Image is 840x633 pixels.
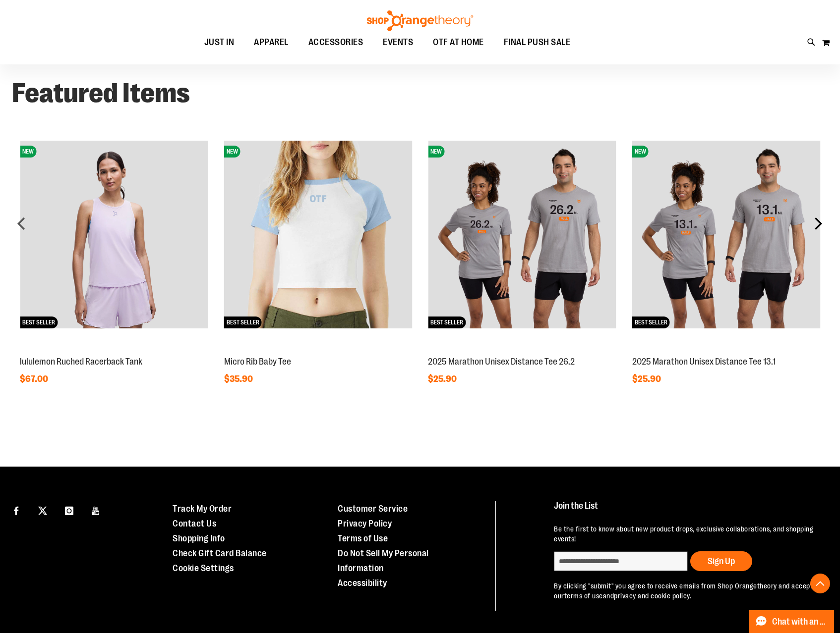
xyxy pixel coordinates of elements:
img: 2025 Marathon Unisex Distance Tee 26.2 [428,141,616,329]
input: enter email [554,551,688,571]
a: Check Gift Card Balance [173,548,267,558]
span: NEW [224,146,240,158]
a: Cookie Settings [173,563,234,573]
a: lululemon Ruched Racerback TankNEWBEST SELLER [20,346,208,354]
a: Micro Rib Baby Tee [224,357,291,367]
h4: Join the List [554,501,819,520]
a: Visit our Facebook page [7,501,25,519]
a: Visit our Youtube page [87,501,105,519]
span: OTF AT HOME [433,31,484,53]
span: Chat with an Expert [772,617,828,627]
span: EVENTS [383,31,413,53]
span: BEST SELLER [632,316,670,328]
a: Visit our Instagram page [60,501,78,519]
span: BEST SELLER [20,316,58,328]
a: Micro Rib Baby TeeNEWBEST SELLER [224,346,413,354]
a: Customer Service [338,504,408,514]
span: FINAL PUSH SALE [504,31,571,53]
img: 2025 Marathon Unisex Distance Tee 13.1 [632,141,821,329]
a: Visit our X page [34,501,52,519]
p: By clicking "submit" you agree to receive emails from Shop Orangetheory and accept our and [554,581,819,601]
span: $25.90 [428,374,458,384]
a: 2025 Marathon Unisex Distance Tee 13.1NEWBEST SELLER [632,346,821,354]
span: BEST SELLER [224,316,262,328]
a: Track My Order [173,504,232,514]
a: Terms of Use [338,533,388,543]
p: Be the first to know about new product drops, exclusive collaborations, and shopping events! [554,524,819,544]
button: Back To Top [810,574,830,593]
a: 2025 Marathon Unisex Distance Tee 26.2 [428,357,575,367]
div: prev [12,213,32,233]
img: Twitter [38,506,47,515]
strong: Featured Items [12,78,190,108]
span: $25.90 [632,374,662,384]
a: lululemon Ruched Racerback Tank [20,357,142,367]
button: Chat with an Expert [749,610,835,633]
a: Privacy Policy [338,519,392,528]
span: $67.00 [20,374,50,384]
a: 2025 Marathon Unisex Distance Tee 13.1 [632,357,776,367]
a: Do Not Sell My Personal Information [338,548,429,573]
a: Contact Us [173,519,216,528]
a: Accessibility [338,578,387,588]
div: next [808,213,828,233]
a: Shopping Info [173,533,225,543]
button: Sign Up [690,551,752,571]
span: JUST IN [204,31,235,53]
span: ACCESSORIES [308,31,363,53]
span: APPAREL [254,31,289,53]
img: Shop Orangetheory [365,10,475,31]
a: privacy and cookie policy. [614,592,691,600]
a: terms of use [564,592,603,600]
span: NEW [632,146,649,158]
img: Micro Rib Baby Tee [224,141,413,329]
span: $35.90 [224,374,254,384]
span: NEW [428,146,444,158]
span: BEST SELLER [428,316,466,328]
img: lululemon Ruched Racerback Tank [20,141,208,329]
span: Sign Up [708,556,735,566]
a: 2025 Marathon Unisex Distance Tee 26.2NEWBEST SELLER [428,346,616,354]
span: NEW [20,146,36,158]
